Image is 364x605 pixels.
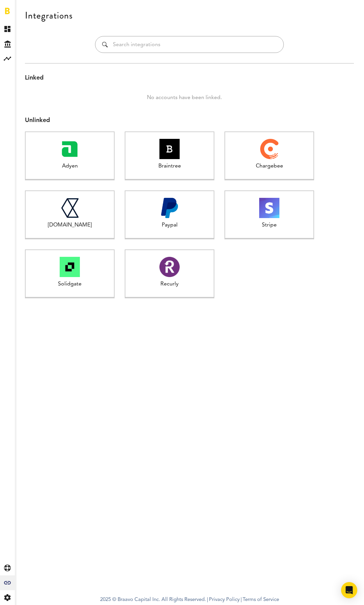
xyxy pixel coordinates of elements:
img: Solidgate [60,257,80,277]
input: Search integrations [113,36,277,53]
span: 2025 © Braavo Capital Inc. All Rights Reserved. [100,595,206,605]
a: All [17,22,23,36]
span: Integrations [20,7,28,22]
div: Paypal [125,221,214,229]
a: Analytics [17,66,23,81]
a: Billing [17,111,23,125]
div: Linked [25,74,354,83]
div: Adyen [26,162,114,170]
img: Chargebee [260,139,278,159]
div: Open Intercom Messenger [341,582,357,598]
div: No accounts have been linked. [15,93,354,103]
div: Solidgate [26,280,114,288]
div: Chargebee [225,162,313,170]
a: Privacy Policy [209,597,240,602]
img: Adyen [60,139,80,159]
a: Attribution [17,96,23,111]
img: Recurly [159,257,180,277]
a: Terms of Service [243,597,279,602]
img: Stripe [259,198,279,218]
img: Checkout.com [61,198,79,218]
img: Braintree [159,139,180,159]
div: Recurly [125,280,214,288]
div: [DOMAIN_NAME] [26,221,114,229]
a: App Store [17,81,23,96]
img: Paypal [159,198,180,218]
a: Accounting [17,36,23,51]
a: Ad network [17,51,23,66]
a: Financing [17,125,23,140]
div: Stripe [225,221,313,229]
div: Braintree [125,162,214,170]
div: Unlinked [25,116,354,125]
div: Integrations [25,10,73,21]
